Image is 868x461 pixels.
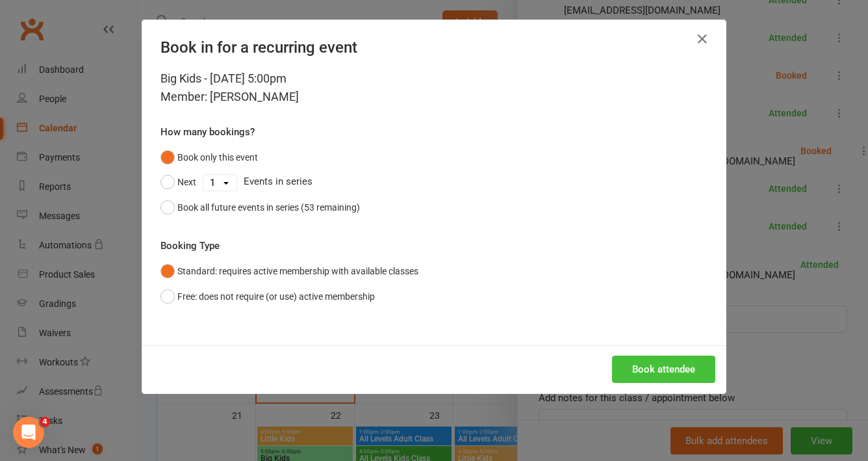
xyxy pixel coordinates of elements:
label: How many bookings? [160,124,255,140]
div: Events in series [160,170,708,194]
button: Close [692,29,713,49]
button: Book attendee [612,356,715,383]
span: 4 [40,417,50,427]
h4: Book in for a recurring event [160,38,708,57]
button: Next [160,170,196,194]
label: Booking Type [160,238,220,254]
button: Book only this event [160,145,258,170]
div: Big Kids - [DATE] 5:00pm Member: [PERSON_NAME] [160,70,708,106]
button: Standard: requires active membership with available classes [160,259,418,283]
button: Book all future events in series (53 remaining) [160,195,360,220]
button: Free: does not require (or use) active membership [160,284,375,309]
iframe: Intercom live chat [13,417,44,448]
div: Book all future events in series (53 remaining) [177,200,360,215]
